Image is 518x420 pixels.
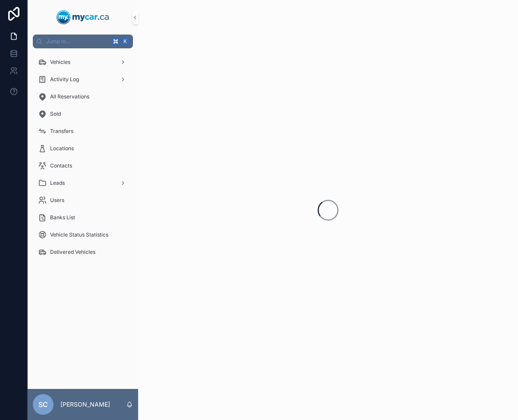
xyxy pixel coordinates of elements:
[50,59,70,66] span: Vehicles
[57,10,109,24] img: App logo
[50,111,61,117] span: Sold
[33,72,133,87] a: Activity Log
[33,210,133,225] a: Banks List
[50,128,73,135] span: Transfers
[50,180,65,186] span: Leads
[46,38,108,45] span: Jump to...
[50,145,74,152] span: Locations
[50,76,79,83] span: Activity Log
[50,231,108,238] span: Vehicle Status Statistics
[33,175,133,191] a: Leads
[33,141,133,156] a: Locations
[33,106,133,122] a: Sold
[50,214,75,221] span: Banks List
[60,400,110,409] p: [PERSON_NAME]
[38,399,48,410] span: SC
[33,193,133,208] a: Users
[33,89,133,104] a: All Reservations
[33,123,133,139] a: Transfers
[50,249,95,256] span: Delivered Vehicles
[33,54,133,70] a: Vehicles
[50,93,89,100] span: All Reservations
[33,35,133,48] button: Jump to...K
[122,38,129,45] span: K
[33,158,133,174] a: Contacts
[50,197,64,204] span: Users
[28,48,138,271] div: scrollable content
[50,162,72,169] span: Contacts
[33,227,133,243] a: Vehicle Status Statistics
[33,244,133,260] a: Delivered Vehicles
